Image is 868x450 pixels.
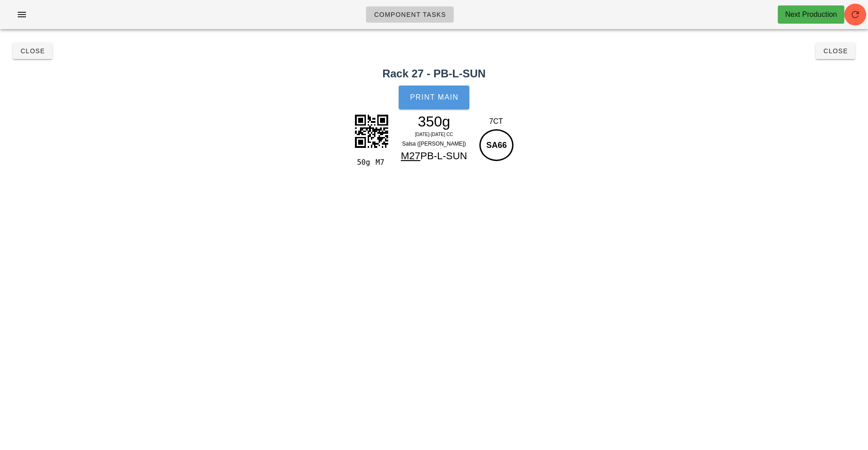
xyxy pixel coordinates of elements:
span: PB-L-SUN [421,150,467,162]
img: Rvk9vvqMgBRlWJcqQJ2DSm16oMnB0gz+AABSDMFmplDhACkmQLNzCFCANJMgWbmECEAaaZAM3OIEIA0U6CZOX8BRQM2LzT4sz... [349,108,394,154]
div: M7 [372,157,390,168]
div: Next Production [785,9,837,20]
div: 350g [395,115,474,128]
div: 50g [353,157,372,168]
button: Close [816,43,855,59]
button: Close [13,43,52,59]
h2: Rack 27 - PB-L-SUN [5,66,863,82]
span: Component Tasks [374,11,446,18]
span: M27 [401,150,421,162]
div: 7CT [477,116,515,127]
span: [DATE]-[DATE] CC [415,132,453,137]
button: Print Main [399,86,469,109]
span: Close [823,47,848,55]
span: Close [20,47,45,55]
div: SA66 [479,129,514,161]
div: Salsa ([PERSON_NAME]) [395,139,474,148]
a: Component Tasks [366,6,454,23]
span: Print Main [410,93,459,101]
